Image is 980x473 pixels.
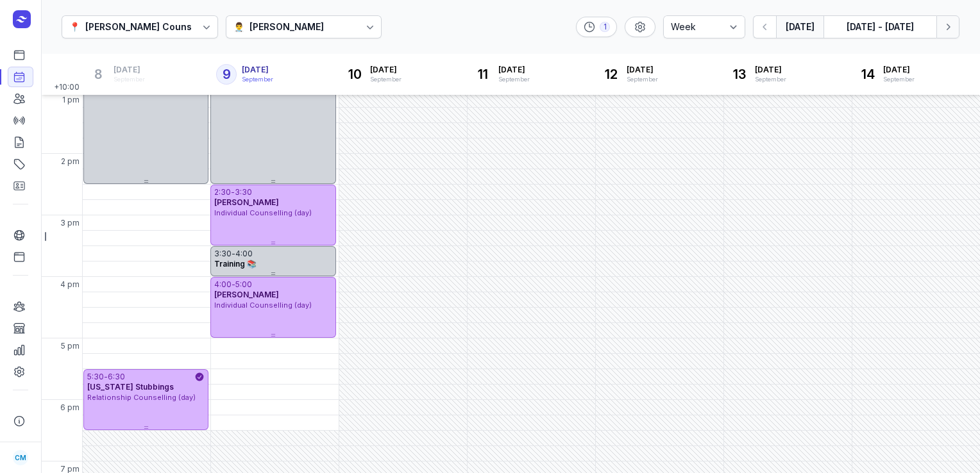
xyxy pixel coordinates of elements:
div: 12 [601,64,621,85]
span: [DATE] [498,65,530,75]
div: 5:00 [235,279,252,290]
span: Individual Counselling (day) [214,301,312,310]
div: - [232,249,235,259]
div: 3:30 [235,187,252,197]
span: 5 pm [61,341,80,351]
div: 4:00 [214,279,232,290]
div: September [114,75,145,84]
div: 6:30 [108,372,125,382]
div: 2:30 [214,187,231,197]
div: 11 [473,64,493,85]
div: 👨‍⚕️ [233,19,244,35]
span: 2 pm [61,156,80,167]
span: [DATE] [114,65,145,75]
div: September [370,75,401,84]
button: [DATE] [776,15,824,38]
div: 3:30 [214,249,232,259]
div: 5:30 [87,372,104,382]
div: 1 [600,22,610,32]
span: 3 pm [60,218,80,228]
span: [US_STATE] Stubbings [87,382,174,392]
div: - [104,372,108,382]
div: September [755,75,786,84]
div: 📍 [69,19,80,35]
div: September [883,75,915,84]
span: [PERSON_NAME] [214,197,279,207]
span: [DATE] [883,65,915,75]
div: - [231,187,235,197]
span: 4 pm [60,279,80,290]
div: September [627,75,658,84]
span: CM [15,450,26,465]
button: [DATE] - [DATE] [824,15,936,38]
div: 10 [344,64,365,85]
span: 1 pm [62,95,80,105]
div: - [232,279,235,290]
span: +10:00 [54,82,82,95]
div: September [498,75,530,84]
div: 13 [729,64,750,85]
span: 6 pm [60,402,80,413]
span: [DATE] [370,65,401,75]
div: [PERSON_NAME] Counselling [85,19,217,35]
div: September [242,75,273,84]
span: [PERSON_NAME] [214,290,279,299]
span: [DATE] [627,65,658,75]
div: 9 [216,64,237,85]
div: 4:00 [235,249,253,259]
span: Training 📚 [214,259,257,269]
div: [PERSON_NAME] [249,19,324,35]
div: 8 [88,64,108,85]
span: [DATE] [242,65,273,75]
span: [DATE] [755,65,786,75]
span: Individual Counselling (day) [214,208,312,217]
span: Relationship Counselling (day) [87,393,196,402]
div: 14 [857,64,878,85]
